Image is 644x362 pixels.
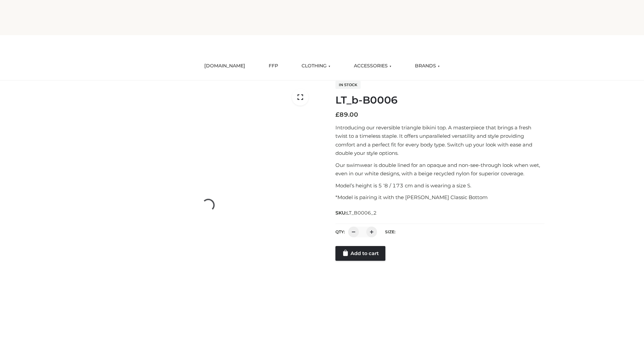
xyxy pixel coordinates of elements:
a: [DOMAIN_NAME] [199,59,250,73]
span: SKU: [335,209,377,217]
p: *Model is pairing it with the [PERSON_NAME] Classic Bottom [335,193,544,202]
span: LT_B0006_2 [346,210,377,216]
bdi: 89.00 [335,111,358,118]
span: In stock [335,81,361,89]
a: FFP [264,59,283,73]
label: Size: [385,229,395,234]
p: Introducing our reversible triangle bikini top. A masterpiece that brings a fresh twist to a time... [335,123,544,158]
h1: LT_b-B0006 [335,94,544,106]
p: Model’s height is 5 ‘8 / 173 cm and is wearing a size S. [335,181,544,190]
a: CLOTHING [297,59,335,73]
p: Our swimwear is double lined for an opaque and non-see-through look when wet, even in our white d... [335,161,544,178]
span: £ [335,111,339,118]
a: Add to cart [335,246,385,261]
a: BRANDS [410,59,445,73]
a: ACCESSORIES [349,59,396,73]
label: QTY: [335,229,345,234]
